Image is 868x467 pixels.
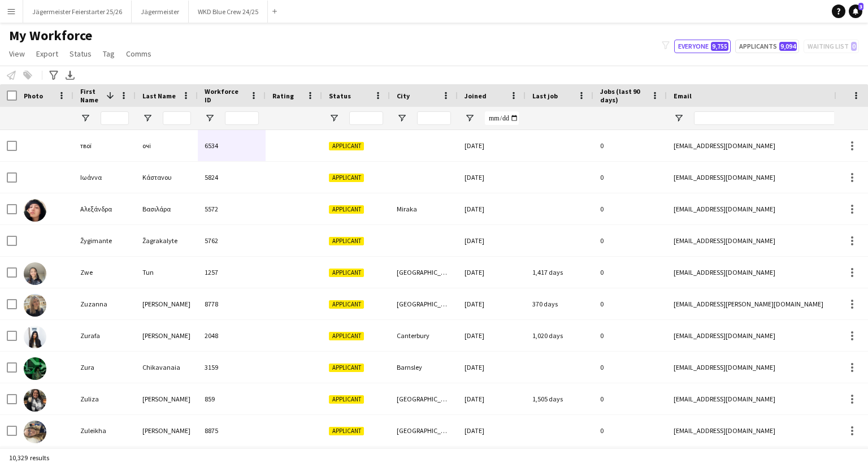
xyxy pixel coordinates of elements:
span: Comms [126,49,151,59]
div: [PERSON_NAME] [136,288,198,319]
div: 0 [593,257,667,288]
input: Last Name Filter Input [163,111,191,125]
div: Žagrakalyte [136,225,198,256]
button: Applicants9,094 [735,40,799,53]
span: Applicant [329,427,364,435]
span: Applicant [329,142,364,150]
div: твої [73,130,136,161]
span: Applicant [329,269,364,277]
span: Applicant [329,174,364,182]
button: Jägermeister [132,1,189,23]
div: [DATE] [458,288,526,319]
div: 1,505 days [526,383,593,414]
span: Tag [103,49,115,59]
span: Status [329,92,351,100]
button: Open Filter Menu [465,113,475,123]
div: Κάστανου [136,162,198,193]
div: 0 [593,225,667,256]
span: First Name [80,87,102,104]
span: My Workforce [9,27,92,44]
div: Zuzanna [73,288,136,319]
div: [GEOGRAPHIC_DATA] [390,288,458,319]
div: 0 [593,193,667,224]
input: First Name Filter Input [101,111,129,125]
button: Open Filter Menu [205,113,215,123]
div: 6534 [198,130,266,161]
div: 1,020 days [526,320,593,351]
div: [DATE] [458,415,526,446]
span: Last Name [142,92,176,100]
span: 9,755 [711,42,728,51]
div: Zurafa [73,320,136,351]
span: Last job [532,92,558,100]
div: 0 [593,130,667,161]
button: Open Filter Menu [397,113,407,123]
div: 8778 [198,288,266,319]
div: 0 [593,383,667,414]
div: [DATE] [458,320,526,351]
app-action-btn: Advanced filters [47,68,60,82]
input: Status Filter Input [349,111,383,125]
span: Applicant [329,332,364,340]
a: 3 [849,5,862,18]
div: 0 [593,288,667,319]
span: Status [70,49,92,59]
div: [PERSON_NAME] [136,383,198,414]
div: 5762 [198,225,266,256]
div: [PERSON_NAME] [136,415,198,446]
div: 5824 [198,162,266,193]
div: [DATE] [458,352,526,383]
span: Joined [465,92,487,100]
span: Export [36,49,58,59]
div: 370 days [526,288,593,319]
div: [GEOGRAPHIC_DATA] [390,415,458,446]
a: Status [65,46,96,61]
div: Βασιλάρα [136,193,198,224]
img: Zuleikha Robinson [24,421,46,443]
span: Applicant [329,364,364,372]
div: [DATE] [458,383,526,414]
div: Zura [73,352,136,383]
input: City Filter Input [417,111,451,125]
span: Rating [272,92,294,100]
span: Applicant [329,237,364,245]
div: Canterbury [390,320,458,351]
div: [GEOGRAPHIC_DATA] [390,383,458,414]
div: 1257 [198,257,266,288]
div: [DATE] [458,257,526,288]
div: Zwe [73,257,136,288]
div: 5572 [198,193,266,224]
img: Zurafa Sakel [24,326,46,348]
div: Ιωάννα [73,162,136,193]
span: Jobs (last 90 days) [600,87,646,104]
div: [DATE] [458,130,526,161]
div: Zuliza [73,383,136,414]
div: Tun [136,257,198,288]
span: Email [674,92,692,100]
button: Open Filter Menu [674,113,684,123]
div: 0 [593,352,667,383]
input: Workforce ID Filter Input [225,111,259,125]
button: Open Filter Menu [142,113,153,123]
div: [DATE] [458,193,526,224]
span: Applicant [329,205,364,214]
div: 0 [593,320,667,351]
div: Miraka [390,193,458,224]
button: Open Filter Menu [80,113,90,123]
span: View [9,49,25,59]
a: Tag [98,46,119,61]
a: Comms [121,46,156,61]
img: Zuliza Mckenzie [24,389,46,412]
a: Export [32,46,63,61]
span: City [397,92,410,100]
div: 0 [593,415,667,446]
div: Žygimante [73,225,136,256]
button: WKD Blue Crew 24/25 [189,1,268,23]
span: Applicant [329,300,364,309]
img: Zuzanna Raistrick [24,294,46,317]
div: 2048 [198,320,266,351]
span: 3 [858,3,863,10]
input: Joined Filter Input [485,111,519,125]
app-action-btn: Export XLSX [63,68,77,82]
img: Zwe Tun [24,262,46,285]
